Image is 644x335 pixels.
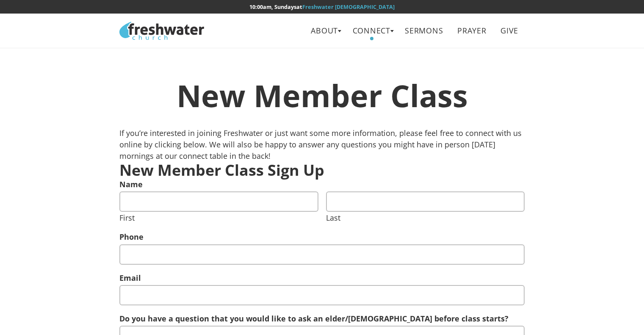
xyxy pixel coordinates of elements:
time: 10:00am, Sundays [249,3,296,11]
a: Give [495,21,525,40]
h1: New Member Class [119,79,524,112]
a: Prayer [451,21,492,40]
label: Last [326,212,340,224]
input: First name [119,191,318,211]
a: Sermons [399,21,449,40]
h3: New Member Class Sign Up [119,162,524,179]
label: First [119,212,135,224]
label: Name [119,179,143,190]
input: Last name [326,191,525,211]
label: Email [119,272,141,284]
p: If you’re interested in joining Freshwater or just want some more information, please feel free t... [119,127,524,162]
h6: at [119,4,524,10]
label: Do you have a question that you would like to ask an elder/[DEMOGRAPHIC_DATA] before class starts? [119,313,509,324]
a: Freshwater [DEMOGRAPHIC_DATA] [302,3,395,11]
a: About [305,21,344,40]
a: Connect [346,21,397,40]
img: Freshwater Church [119,22,204,40]
label: Phone [119,231,144,243]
